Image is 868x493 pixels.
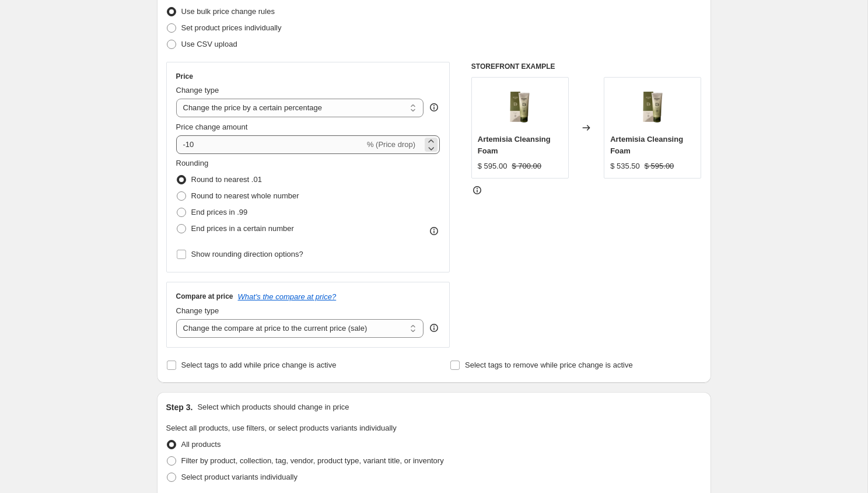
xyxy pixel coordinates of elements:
div: help [428,322,440,334]
span: % (Price drop) [367,140,415,149]
span: Filter by product, collection, tag, vendor, product type, variant title, or inventory [181,456,444,465]
span: End prices in .99 [191,208,248,216]
span: Rounding [176,159,209,167]
h3: Compare at price [176,292,233,301]
span: Change type [176,86,219,95]
div: $ 535.50 [610,160,640,172]
img: IMG-5910_80x.png [496,83,543,130]
div: $ 595.00 [478,160,508,172]
span: Artemisia Cleansing Foam [610,135,683,155]
p: Select which products should change in price [197,401,349,413]
h2: Step 3. [166,401,193,413]
span: Round to nearest whole number [191,191,299,200]
span: Set product prices individually [181,23,282,32]
span: Select product variants individually [181,473,297,481]
h6: STOREFRONT EXAMPLE [471,62,702,71]
input: -15 [176,135,365,154]
span: Round to nearest .01 [191,175,262,184]
strike: $ 700.00 [512,160,541,172]
span: Select tags to remove while price change is active [465,361,633,369]
span: Select tags to add while price change is active [181,361,337,369]
span: Use bulk price change rules [181,7,275,16]
div: help [428,102,440,113]
h3: Price [176,72,193,81]
img: IMG-5910_80x.png [629,83,676,130]
span: All products [181,440,221,449]
span: Price change amount [176,123,248,131]
button: What's the compare at price? [238,292,337,301]
span: Select all products, use filters, or select products variants individually [166,424,397,432]
span: Use CSV upload [181,40,237,48]
span: Artemisia Cleansing Foam [478,135,551,155]
span: Change type [176,306,219,315]
span: Show rounding direction options? [191,250,303,258]
strike: $ 595.00 [645,160,674,172]
span: End prices in a certain number [191,224,294,233]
